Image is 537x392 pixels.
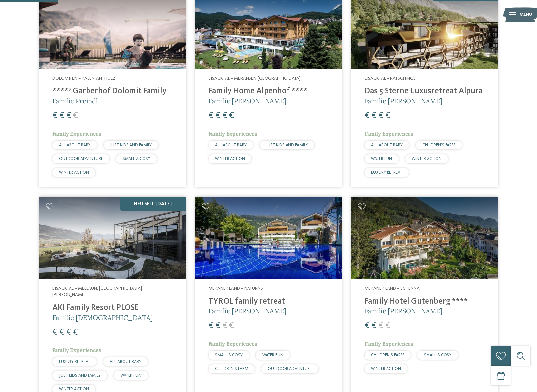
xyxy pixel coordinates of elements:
span: JUST KIDS AND FAMILY [110,143,152,147]
span: Familie [PERSON_NAME] [209,307,286,315]
span: € [222,322,227,330]
span: € [215,111,220,120]
span: WINTER ACTION [412,157,442,161]
span: Meraner Land – Schenna [365,286,420,291]
span: OUTDOOR ADVENTURE [268,367,312,371]
img: Familien Wellness Residence Tyrol **** [195,197,342,279]
span: OUTDOOR ADVENTURE [59,157,103,161]
span: € [59,111,64,120]
span: € [59,328,64,337]
span: WATER FUN [120,373,141,378]
span: Family Experiences [365,130,413,137]
span: Family Experiences [52,130,101,137]
span: Dolomiten – Rasen-Antholz [52,76,115,81]
span: € [365,111,369,120]
span: WINTER ACTION [59,170,89,175]
span: CHILDREN’S FARM [422,143,455,147]
span: € [66,111,71,120]
span: € [365,322,369,330]
h4: ****ˢ Garberhof Dolomit Family [52,87,172,96]
span: Familie [DEMOGRAPHIC_DATA] [52,313,153,322]
span: Family Experiences [209,130,257,137]
span: Eisacktal – Ratschings [365,76,416,81]
span: € [73,328,78,337]
img: Family Hotel Gutenberg **** [351,197,498,279]
span: JUST KIDS AND FAMILY [266,143,308,147]
span: WATER FUN [262,353,283,357]
span: SMALL & COSY [123,157,150,161]
span: € [378,111,383,120]
span: Familie [PERSON_NAME] [209,97,286,105]
span: Family Experiences [209,341,257,347]
span: WATER FUN [371,157,392,161]
span: WINTER ACTION [215,157,245,161]
span: € [52,111,57,120]
span: SMALL & COSY [424,353,451,357]
h4: Family Hotel Gutenberg **** [365,297,485,306]
span: € [52,328,57,337]
span: CHILDREN’S FARM [215,367,248,371]
span: € [73,111,78,120]
span: € [222,111,227,120]
span: € [66,328,71,337]
span: Meraner Land – Naturns [209,286,263,291]
span: € [385,111,390,120]
span: € [229,111,234,120]
span: Familie [PERSON_NAME] [365,307,442,315]
span: € [209,111,213,120]
span: Family Experiences [365,341,413,347]
span: € [209,322,213,330]
span: SMALL & COSY [215,353,243,357]
span: LUXURY RETREAT [59,360,90,364]
span: Eisacktal – Mellaun, [GEOGRAPHIC_DATA][PERSON_NAME] [52,286,142,297]
span: € [371,322,376,330]
span: € [371,111,376,120]
span: ALL ABOUT BABY [110,360,141,364]
span: WINTER ACTION [371,367,401,371]
span: Familie Preindl [52,97,98,105]
h4: Family Home Alpenhof **** [209,87,328,96]
span: Eisacktal – Meransen-[GEOGRAPHIC_DATA] [209,76,301,81]
h4: AKI Family Resort PLOSE [52,303,172,313]
span: WINTER ACTION [59,387,89,391]
span: € [229,322,234,330]
span: € [378,322,383,330]
span: Family Experiences [52,347,101,353]
img: Familienhotels gesucht? Hier findet ihr die besten! [39,197,186,279]
span: CHILDREN’S FARM [371,353,404,357]
h4: Das 5-Sterne-Luxusretreat Alpura [365,87,485,96]
span: JUST KIDS AND FAMILY [59,373,101,378]
span: € [215,322,220,330]
span: € [385,322,390,330]
span: Familie [PERSON_NAME] [365,97,442,105]
span: ALL ABOUT BABY [59,143,90,147]
span: ALL ABOUT BABY [215,143,247,147]
span: LUXURY RETREAT [371,170,402,175]
h4: TYROL family retreat [209,297,328,306]
span: ALL ABOUT BABY [371,143,403,147]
